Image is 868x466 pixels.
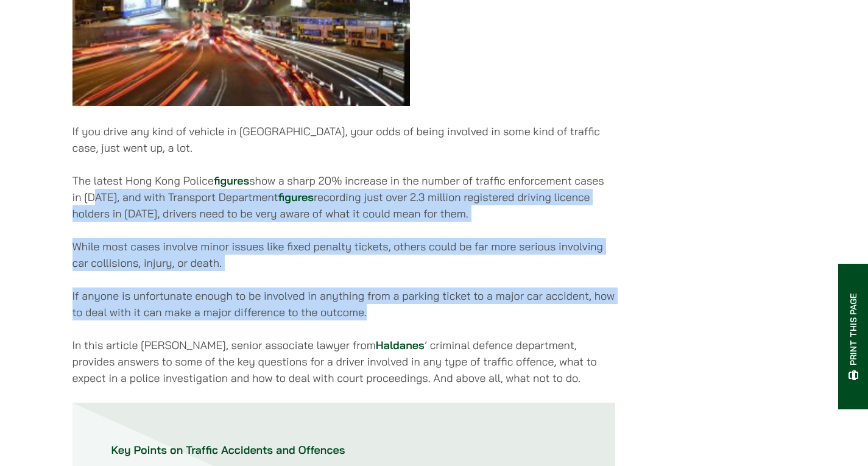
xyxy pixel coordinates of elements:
p: If anyone is unfortunate enough to be involved in anything from a parking ticket to a major car a... [72,288,615,320]
p: If you drive any kind of vehicle in [GEOGRAPHIC_DATA], your odds of being involved in some kind o... [72,123,615,156]
p: In this article [PERSON_NAME], senior associate lawyer from ’ criminal defence department, provid... [72,337,615,386]
a: Haldanes [376,338,425,352]
p: The latest Hong Kong Police show a sharp 20% increase in the number of traffic enforcement cases ... [72,172,615,222]
a: figures [278,190,314,204]
p: While most cases involve minor issues like fixed penalty tickets, others could be far more seriou... [72,238,615,271]
strong: Key Points on Traffic Accidents and Offences [111,443,345,457]
a: figures [214,174,249,188]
